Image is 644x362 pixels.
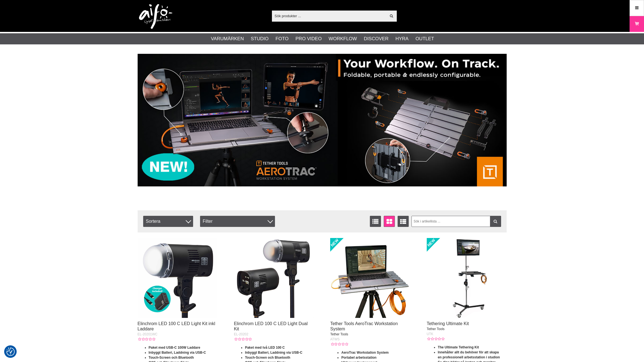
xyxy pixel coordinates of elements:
a: Utökad listvisning [398,216,409,227]
span: Tether Tools [427,327,445,331]
a: Listvisning [370,216,381,227]
div: Kundbetyg: 0 [330,342,348,347]
strong: The Ultimate Tethering Kit [438,345,479,349]
input: Sök produkter ... [272,12,387,20]
a: Tethering Ultimate Kit [427,321,469,326]
img: Tethering Ultimate Kit [427,238,507,318]
span: Tether Tools [330,332,348,336]
a: Discover [364,35,388,42]
span: Sortera [143,216,193,227]
a: Elinchrom LED 100 C LED Light Dual Kit [234,321,308,331]
a: Pro Video [296,35,322,42]
img: Revisit consent button [6,348,15,356]
strong: AeroTrac Workstation System [341,351,389,355]
a: Filtrera [490,216,501,227]
img: Elinchrom LED 100 C LED Light Kit inkl Laddare [138,238,218,318]
div: Kundbetyg: 0 [138,337,155,342]
strong: Portabel arbetsstation [341,356,377,360]
strong: Paket med två LED 100 C [245,346,285,350]
a: Fönstervisning [384,216,395,227]
strong: Touch-Screen och Bluetooth [149,356,194,360]
strong: Inbyggt Batteri, Laddning via USB-C [149,351,206,355]
div: Kundbetyg: 0 [427,336,445,341]
button: Samtyckesinställningar [6,347,15,357]
a: Foto [276,35,289,42]
strong: Inbyggt Batteri, Laddning via USB-C [245,351,302,355]
div: Filter [200,216,275,227]
strong: Touch-Screen och Bluetooth [245,356,290,360]
img: Tether Tools AeroTrac Workstation System [330,238,410,318]
a: Hyra [395,35,408,42]
a: Tether Tools AeroTrac Workstation System [330,321,398,331]
a: Varumärken [211,35,244,42]
strong: Innehåller allt du behöver för att skapa [438,350,499,354]
div: Kundbetyg: 0 [234,337,252,342]
span: UTK [427,332,433,336]
input: Sök i artikellista ... [411,216,501,227]
a: Workflow [329,35,357,42]
span: EL-20202 [234,332,248,336]
a: Elinchrom LED 100 C LED Light Kit inkl Laddare [138,321,215,331]
img: Annons:007 banner-header-aerotrac-1390x500.jpg [138,54,507,186]
strong: Paket med USB-C 100W Laddare [149,346,200,350]
span: EL-20201WC [138,332,158,336]
span: ATWS [330,337,340,341]
img: Elinchrom LED 100 C LED Light Dual Kit [234,238,314,318]
a: Studio [251,35,269,42]
img: logo.png [139,4,172,29]
a: Outlet [415,35,434,42]
strong: en professionell arbetsstation i studion [438,355,500,359]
